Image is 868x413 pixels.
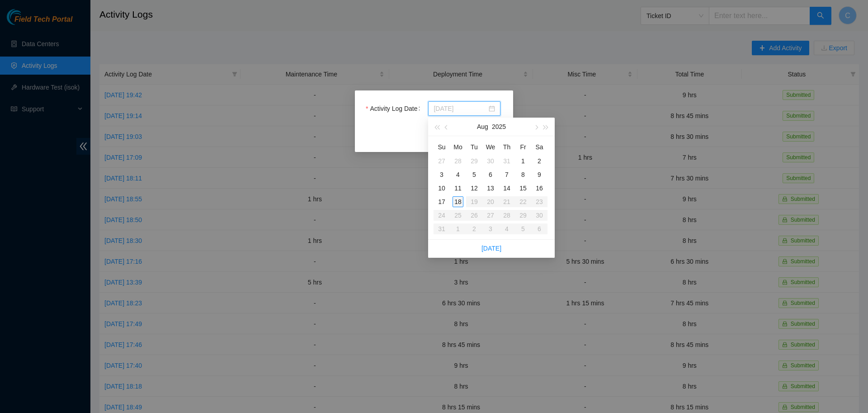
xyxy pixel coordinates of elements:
[366,101,424,116] label: Activity Log Date
[477,118,488,136] button: Aug
[434,195,450,209] td: 2025-08-17
[485,169,496,180] div: 6
[531,140,547,154] th: Sa
[466,154,482,168] td: 2025-07-29
[501,156,512,166] div: 31
[434,168,450,181] td: 2025-08-03
[534,169,545,180] div: 9
[450,195,466,209] td: 2025-08-18
[434,154,450,168] td: 2025-07-27
[450,181,466,195] td: 2025-08-11
[515,181,531,195] td: 2025-08-15
[436,196,447,207] div: 17
[501,169,512,180] div: 7
[485,183,496,194] div: 13
[518,156,528,166] div: 1
[469,183,480,194] div: 12
[485,156,496,166] div: 30
[434,140,450,154] th: Su
[518,183,528,194] div: 15
[515,140,531,154] th: Fr
[482,140,499,154] th: We
[450,154,466,168] td: 2025-07-28
[453,169,463,180] div: 4
[434,104,487,114] input: Activity Log Date
[534,156,545,166] div: 2
[450,140,466,154] th: Mo
[453,196,463,207] div: 18
[482,168,499,181] td: 2025-08-06
[482,181,499,195] td: 2025-08-13
[436,183,447,194] div: 10
[481,245,501,252] a: [DATE]
[501,183,512,194] div: 14
[453,183,463,194] div: 11
[518,169,528,180] div: 8
[492,118,506,136] button: 2025
[469,156,480,166] div: 29
[482,154,499,168] td: 2025-07-30
[469,169,480,180] div: 5
[450,168,466,181] td: 2025-08-04
[499,140,515,154] th: Th
[434,181,450,195] td: 2025-08-10
[499,168,515,181] td: 2025-08-07
[466,181,482,195] td: 2025-08-12
[466,140,482,154] th: Tu
[453,156,463,166] div: 28
[515,168,531,181] td: 2025-08-08
[531,181,547,195] td: 2025-08-16
[531,154,547,168] td: 2025-08-02
[531,168,547,181] td: 2025-08-09
[515,154,531,168] td: 2025-08-01
[534,183,545,194] div: 16
[499,181,515,195] td: 2025-08-14
[499,154,515,168] td: 2025-07-31
[436,156,447,166] div: 27
[466,168,482,181] td: 2025-08-05
[436,169,447,180] div: 3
